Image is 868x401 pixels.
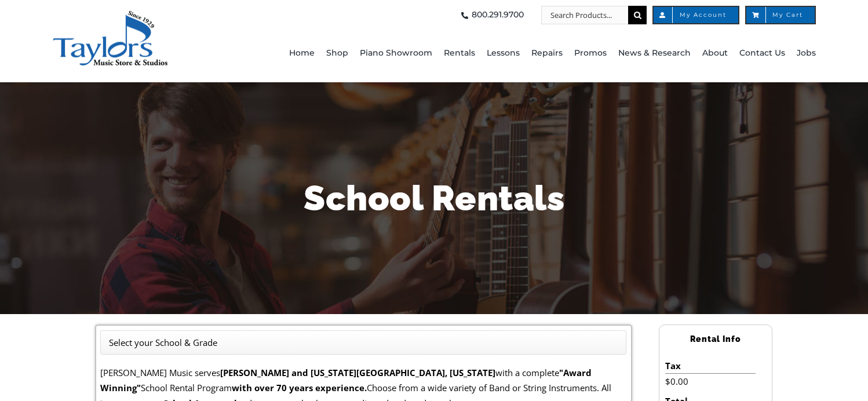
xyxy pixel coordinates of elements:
span: Jobs [797,44,816,63]
a: taylors-music-store-west-chester [52,9,168,20]
a: Repairs [531,24,563,82]
span: News & Research [618,44,691,63]
a: 800.291.9700 [458,6,524,24]
nav: Top Right [251,6,816,24]
span: About [702,44,728,63]
a: News & Research [618,24,691,82]
nav: Main Menu [251,24,816,82]
li: $0.00 [665,374,755,389]
span: Contact Us [739,44,785,63]
span: My Account [665,12,727,18]
span: Promos [574,44,607,63]
input: Search Products... [541,6,628,24]
li: Select your School & Grade [109,335,217,350]
strong: with over 70 years experience. [232,382,367,393]
a: About [702,24,728,82]
span: Shop [326,44,348,63]
span: Repairs [531,44,563,63]
a: Piano Showroom [360,24,432,82]
span: 800.291.9700 [472,6,524,24]
span: Lessons [487,44,520,63]
a: Shop [326,24,348,82]
a: Jobs [797,24,816,82]
a: Home [289,24,315,82]
h2: Rental Info [659,329,772,349]
input: Search [628,6,647,24]
span: My Cart [758,12,803,18]
span: Piano Showroom [360,44,432,63]
h1: School Rentals [95,174,773,223]
a: My Account [652,6,739,24]
li: Tax [665,358,755,374]
a: Rentals [444,24,475,82]
a: Promos [574,24,607,82]
a: Lessons [487,24,520,82]
span: Home [289,44,315,63]
a: My Cart [745,6,816,24]
a: Contact Us [739,24,785,82]
strong: [PERSON_NAME] and [US_STATE][GEOGRAPHIC_DATA], [US_STATE] [220,367,495,378]
span: Rentals [444,44,475,63]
